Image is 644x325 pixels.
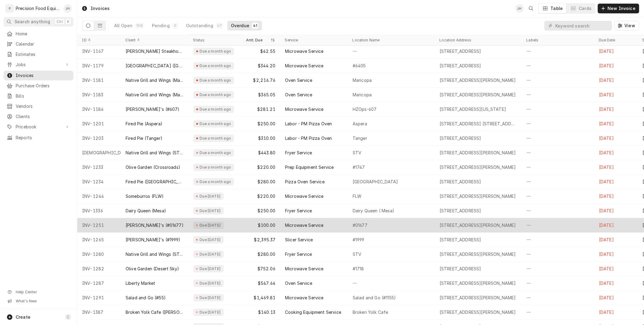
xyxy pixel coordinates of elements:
div: Oven Service [285,280,312,286]
div: [GEOGRAPHIC_DATA] ([GEOGRAPHIC_DATA]) [126,63,184,69]
div: INV-1234 [77,175,121,189]
div: Salad and Go (#1155) [353,295,396,301]
span: Create [16,314,30,320]
div: INV-1282 [77,262,121,276]
div: [PERSON_NAME]'s (#1999) [126,237,181,243]
div: $280.00 [242,247,280,262]
div: — [522,305,594,320]
div: [STREET_ADDRESS][PERSON_NAME] [440,280,516,286]
div: [PERSON_NAME]'s (#607) [126,106,180,112]
div: STV [353,251,361,257]
div: Maricopa [353,77,372,83]
div: $547.64 [242,276,280,291]
div: [STREET_ADDRESS] [440,48,481,54]
a: Estimates [4,50,73,59]
div: — [522,73,594,88]
div: STV [353,150,361,156]
div: $2,216.76 [242,73,280,88]
span: Jobs [16,62,61,68]
div: Microwave Service [285,48,324,54]
div: Native Grill and Wings (Maricopa) [126,92,184,98]
div: [STREET_ADDRESS][PERSON_NAME] [440,77,516,83]
div: $443.80 [242,146,280,160]
span: New Invoice [606,5,637,11]
div: INV-1387 [77,305,121,320]
div: — [522,59,594,73]
button: View [614,21,639,31]
span: Estimates [16,51,70,57]
div: 67 [217,23,222,28]
div: INV-1244 [77,189,121,204]
div: Microwave Service [285,106,324,112]
div: [STREET_ADDRESS] [440,237,481,243]
div: Slicer Service [285,237,313,243]
div: [DATE] [594,204,638,218]
div: Jason Hertel's Avatar [63,4,72,13]
div: [STREET_ADDRESS][PERSON_NAME] [440,164,516,170]
div: Due [DATE] [199,281,221,286]
div: $280.00 [242,175,280,189]
div: Amt. Due [246,38,269,43]
div: [DATE] [594,262,638,276]
div: Jason Hertel's Avatar [515,4,524,13]
span: Ctrl [56,19,63,24]
div: Microwave Service [285,222,324,228]
div: $1,469.81 [242,291,280,305]
div: — [522,117,594,131]
div: [DEMOGRAPHIC_DATA]-1225 [77,146,121,160]
div: [GEOGRAPHIC_DATA] [353,179,398,185]
a: Reports [4,133,73,143]
div: ID [82,38,115,43]
div: Due a month ago [199,179,232,184]
div: — [522,175,594,189]
div: [STREET_ADDRESS][PERSON_NAME] [440,309,516,315]
div: INV-1336 [77,204,121,218]
div: INV-1167 [77,44,121,59]
div: — [522,276,594,291]
div: Location Address [440,38,516,43]
div: INV-1183 [77,88,121,102]
button: Open search [526,4,536,13]
div: $2,395.37 [242,233,280,247]
div: [STREET_ADDRESS] [440,266,481,272]
div: $42.55 [242,44,280,59]
a: Home [4,29,73,39]
div: [DATE] [594,291,638,305]
div: Cards [579,5,591,11]
span: K [67,19,69,24]
span: Clients [16,114,70,120]
div: — [522,204,594,218]
div: [DATE] [594,189,638,204]
div: [STREET_ADDRESS] [440,179,481,185]
div: Olive Garden (Crossroads) [126,164,180,170]
div: Due [DATE] [199,223,221,228]
div: [DATE] [594,276,638,291]
div: [STREET_ADDRESS] [STREET_ADDRESS] [440,121,517,127]
div: — [522,233,594,247]
span: Search anything [14,19,50,25]
div: [DATE] [594,305,638,320]
div: [DATE] [594,146,638,160]
div: Oven Service [285,92,312,98]
div: All Open [114,23,133,29]
div: INV-1184 [77,102,121,117]
div: Table [551,5,563,11]
a: Clients [4,112,73,121]
div: $250.00 [242,204,280,218]
div: Pizza Oven Service [285,179,325,185]
div: INV-1181 [77,73,121,88]
div: INV-1287 [77,276,121,291]
div: Due a month ago [199,49,232,54]
div: Fryer Service [285,251,312,257]
div: 0 [173,23,177,28]
div: $220.00 [242,189,280,204]
div: $250.00 [242,117,280,131]
div: [DATE] [594,102,638,117]
div: Due a month ago [199,107,232,112]
div: [DATE] [594,44,638,59]
div: Maricopa [353,92,372,98]
div: #1747 [353,164,365,170]
div: Due a month ago [199,165,232,170]
div: Broken Yolk Cafe ([PERSON_NAME]) [126,309,184,315]
div: — [522,189,594,204]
